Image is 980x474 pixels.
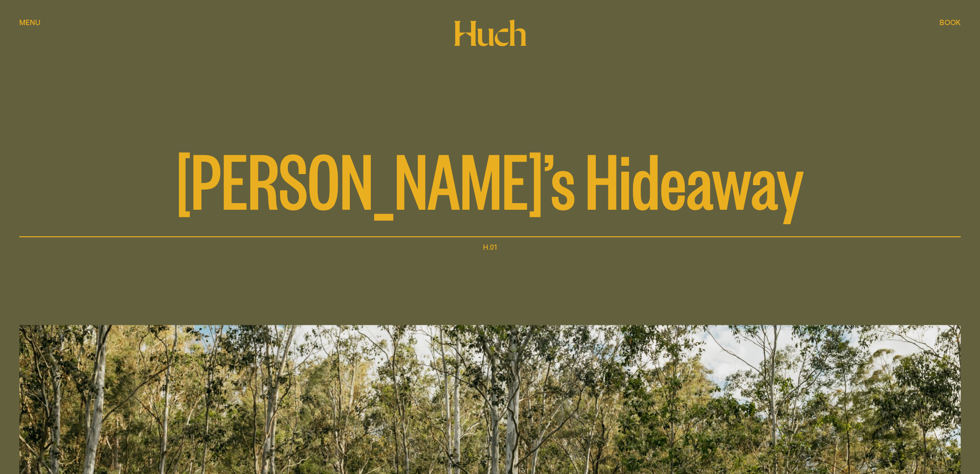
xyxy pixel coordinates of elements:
[483,241,497,253] h1: H.01
[19,19,40,26] span: Menu
[940,19,961,26] span: Book
[940,17,961,29] button: show booking tray
[19,17,40,29] button: show menu
[176,139,804,217] span: [PERSON_NAME]’s Hideaway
